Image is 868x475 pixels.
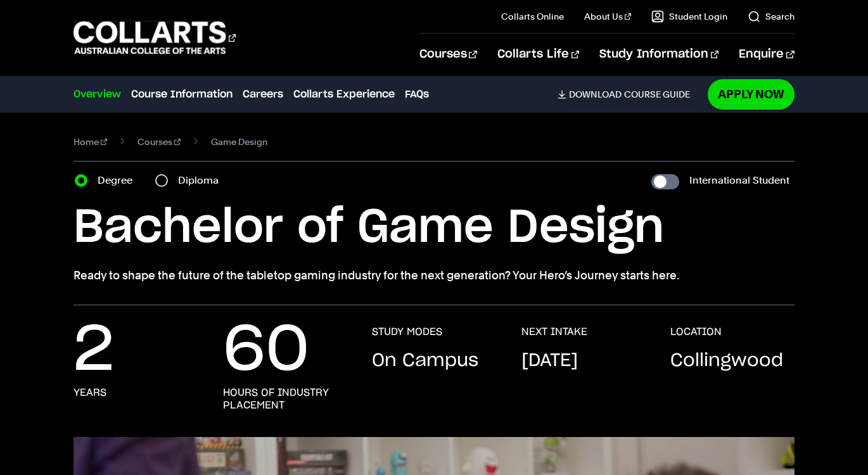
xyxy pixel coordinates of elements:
a: Collarts Experience [293,87,395,102]
a: Search [748,10,795,23]
a: About Us [584,10,631,23]
a: Careers [243,87,283,102]
a: Collarts Online [501,10,564,23]
p: Ready to shape the future of the tabletop gaming industry for the next generation? Your Hero’s Jo... [73,267,794,284]
span: Game Design [211,133,267,151]
h3: years [73,386,106,399]
h1: Bachelor of Game Design [73,199,794,256]
p: [DATE] [521,348,578,374]
a: FAQs [405,87,429,102]
a: Course Information [131,87,233,102]
a: Courses [419,34,477,75]
a: Overview [73,87,121,102]
a: Student Login [651,10,727,23]
h3: LOCATION [670,326,722,338]
span: Download [569,89,622,100]
h3: STUDY MODES [372,326,442,338]
label: International Student [689,172,789,189]
a: Study Information [599,34,718,75]
h3: hours of industry placement [223,386,347,412]
a: Collarts Life [497,34,579,75]
p: 60 [223,326,309,376]
a: Enquire [739,34,794,75]
a: Apply Now [708,79,795,109]
p: Collingwood [670,348,783,374]
label: Degree [98,172,140,189]
label: Diploma [178,172,226,189]
div: Go to homepage [73,20,236,56]
a: DownloadCourse Guide [558,89,700,100]
a: Courses [137,133,181,151]
p: 2 [73,326,114,376]
h3: NEXT INTAKE [521,326,587,338]
a: Home [73,133,107,151]
p: On Campus [372,348,478,374]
